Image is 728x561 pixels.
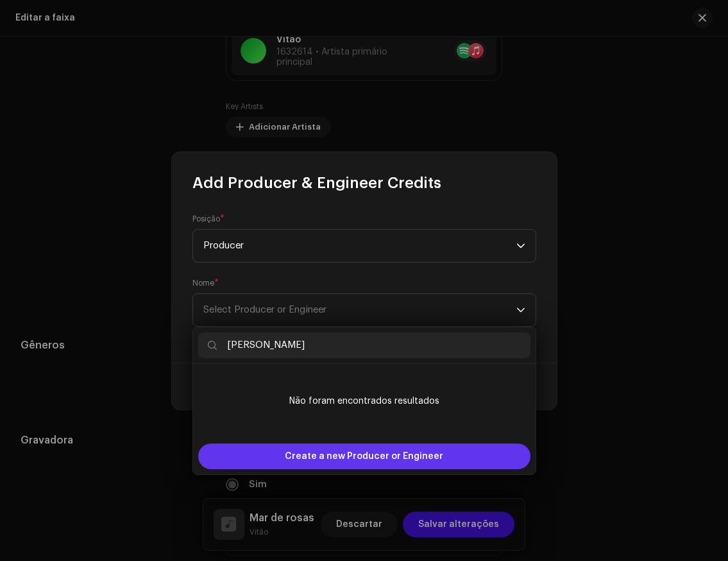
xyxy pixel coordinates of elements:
[285,444,443,469] span: Create a new Producer or Engineer
[192,173,441,193] span: Add Producer & Engineer Credits
[516,230,525,262] div: dropdown trigger
[516,294,525,326] div: dropdown trigger
[193,364,536,438] ul: Option List
[192,214,224,224] label: Posição
[192,278,219,288] label: Nome
[203,294,516,326] span: Select Producer or Engineer
[198,369,530,433] li: Não foram encontrados resultados
[203,230,516,262] span: Producer
[203,305,326,315] span: Select Producer or Engineer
